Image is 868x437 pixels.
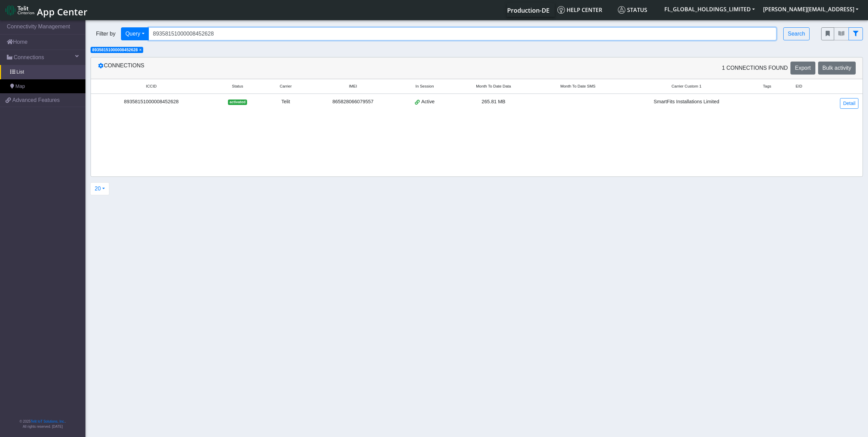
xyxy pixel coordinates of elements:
[476,83,511,89] span: Month To Date Data
[149,27,777,40] input: Search...
[795,65,811,71] span: Export
[16,68,24,76] span: List
[421,98,435,106] span: Active
[349,83,357,89] span: IMEI
[618,6,625,14] img: status.svg
[312,98,394,106] div: 865828066079557
[783,27,810,40] button: Search
[560,83,596,89] span: Month To Date SMS
[90,182,109,195] button: 20
[268,98,304,106] div: Telit
[672,83,702,89] span: Carrier Custom 1
[660,3,759,15] button: FL_GLOBAL_HOLDINGS_LIMITED
[796,83,802,89] span: EID
[12,96,60,104] span: Advanced Features
[95,98,207,106] div: 89358151000008452628
[93,62,477,75] div: Connections
[5,5,34,16] img: logo-telit-cinterion-gw-new.png
[615,3,660,17] a: Status
[139,48,141,52] span: ×
[557,6,602,14] span: Help center
[31,420,65,423] a: Telit IoT Solutions, Inc.
[823,65,851,71] span: Bulk activity
[557,6,565,14] img: knowledge.svg
[821,27,863,40] div: fitlers menu
[818,62,856,75] button: Bulk activity
[624,98,749,106] div: SmartFits Installations Limited
[139,48,141,52] button: Close
[92,48,138,52] span: 89358151000008452628
[482,99,505,104] span: 265.81 MB
[722,64,788,72] span: 1 Connections found
[840,98,858,109] a: Detail
[5,3,86,17] a: App Center
[146,83,157,89] span: ICCID
[121,27,149,40] button: Query
[759,3,863,15] button: [PERSON_NAME][EMAIL_ADDRESS]
[555,3,615,17] a: Help center
[15,83,25,90] span: Map
[232,83,243,89] span: Status
[14,53,44,62] span: Connections
[618,6,647,14] span: Status
[280,83,291,89] span: Carrier
[507,3,549,17] a: Your current platform instance
[91,30,121,38] span: Filter by
[37,5,87,18] span: App Center
[416,83,434,89] span: In Session
[507,6,550,14] span: Production-DE
[228,100,247,105] span: activated
[763,83,771,89] span: Tags
[790,62,815,75] button: Export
